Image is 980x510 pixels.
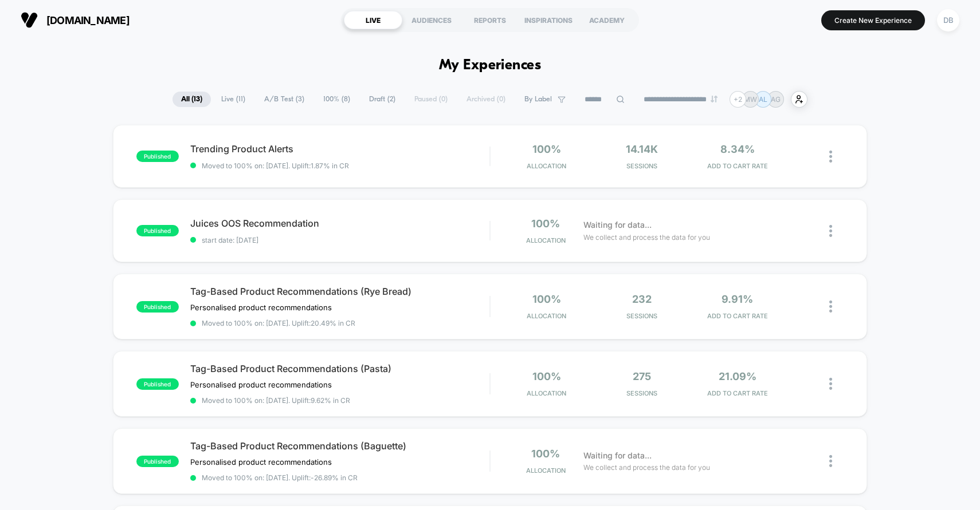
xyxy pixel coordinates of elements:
[256,92,313,107] span: A/B Test ( 3 )
[626,143,658,155] span: 14.14k
[173,92,211,107] span: All ( 13 )
[937,9,959,31] div: DB
[597,389,687,397] span: Sessions
[532,293,561,305] span: 100%
[21,11,38,29] img: Visually logo
[771,95,781,104] p: AG
[136,456,179,467] span: published
[402,11,461,29] div: AUDIENCES
[532,143,561,155] span: 100%
[821,10,925,30] button: Create New Experience
[190,380,332,389] span: Personalised product recommendations
[829,455,832,467] img: close
[461,11,519,29] div: REPORTS
[578,11,636,29] div: ACADEMY
[692,312,782,320] span: ADD TO CART RATE
[190,363,490,374] span: Tag-Based Product Recommendations (Pasta)
[720,143,755,155] span: 8.34%
[344,11,402,29] div: LIVE
[583,219,652,231] span: Waiting for data...
[531,218,560,230] span: 100%
[190,143,490,155] span: Trending Product Alerts
[46,14,130,26] span: [DOMAIN_NAME]
[519,11,578,29] div: INSPIRATIONS
[202,319,355,327] span: Moved to 100% on: [DATE] . Uplift: 20.49% in CR
[202,396,350,405] span: Moved to 100% on: [DATE] . Uplift: 9.62% in CR
[583,449,652,462] span: Waiting for data...
[202,161,349,170] span: Moved to 100% on: [DATE] . Uplift: 1.87% in CR
[190,236,490,244] span: start date: [DATE]
[190,286,490,297] span: Tag-Based Product Recommendations (Rye Bread)
[202,473,358,482] span: Moved to 100% on: [DATE] . Uplift: -26.89% in CR
[583,462,710,473] span: We collect and process the data for you
[531,448,560,460] span: 100%
[632,293,652,305] span: 232
[829,378,832,390] img: close
[136,378,179,390] span: published
[759,95,767,104] p: AL
[17,11,133,29] button: [DOMAIN_NAME]
[136,225,179,236] span: published
[744,95,757,104] p: MW
[136,301,179,313] span: published
[190,457,332,466] span: Personalised product recommendations
[597,162,687,170] span: Sessions
[527,312,566,320] span: Allocation
[527,162,566,170] span: Allocation
[692,389,782,397] span: ADD TO CART RATE
[526,466,566,475] span: Allocation
[190,440,490,452] span: Tag-Based Product Recommendations (Baguette)
[583,232,710,243] span: We collect and process the data for you
[136,151,179,162] span: published
[719,370,756,382] span: 21.09%
[730,91,746,108] div: + 2
[829,225,832,237] img: close
[722,293,753,305] span: 9.91%
[190,218,490,229] span: Juices OOS Recommendation
[360,92,404,107] span: Draft ( 2 )
[190,303,332,312] span: Personalised product recommendations
[524,95,552,104] span: By Label
[829,151,832,163] img: close
[315,92,359,107] span: 100% ( 8 )
[527,389,566,397] span: Allocation
[934,9,963,32] button: DB
[711,96,718,102] img: end
[213,92,254,107] span: Live ( 11 )
[829,301,832,313] img: close
[597,312,687,320] span: Sessions
[439,57,542,74] h1: My Experiences
[532,370,561,382] span: 100%
[692,162,782,170] span: ADD TO CART RATE
[633,370,651,382] span: 275
[526,236,566,244] span: Allocation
